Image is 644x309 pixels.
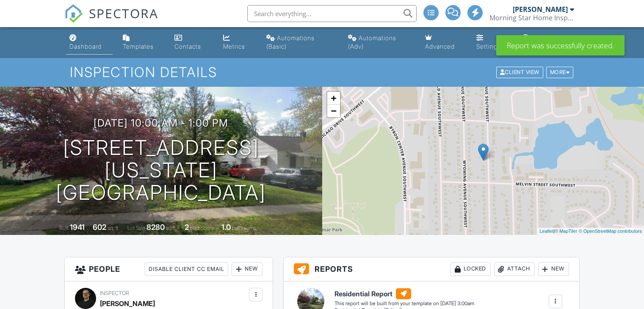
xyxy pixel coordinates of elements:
[64,4,83,23] img: The Best Home Inspection Software - Spectora
[94,117,228,129] h3: [DATE] 10:00 am - 1:00 pm
[119,30,165,55] a: Templates
[451,262,491,276] div: Locked
[496,67,543,78] div: Client View
[223,43,245,50] div: Metrics
[348,34,396,50] div: Automations (Adv)
[64,11,158,29] a: SPECTORA
[489,14,574,22] div: Morning Star Home Inspection
[537,228,644,235] div: |
[166,225,177,231] span: sq.ft.
[496,35,625,55] div: Report was successfully created.
[476,43,501,50] div: Settings
[174,43,201,50] div: Contacts
[171,30,213,55] a: Contacts
[345,30,415,55] a: Automations (Advanced)
[263,30,337,55] a: Automations (Basic)
[93,223,106,232] div: 602
[266,34,315,50] div: Automations (Basic)
[100,290,129,296] span: Inspector
[284,257,579,281] h3: Reports
[89,4,158,22] span: SPECTORA
[334,288,474,299] h6: Residential Report
[555,229,578,234] a: © MapTiler
[70,223,85,232] div: 1941
[519,30,578,55] a: Support Center
[146,223,165,232] div: 8280
[70,65,574,80] h1: Inspection Details
[220,30,256,55] a: Metrics
[247,5,417,22] input: Search everything...
[579,229,642,234] a: © OpenStreetMap contributors
[127,225,145,231] span: Lot Size
[69,43,102,50] div: Dashboard
[495,69,545,75] a: Client View
[65,257,273,281] h3: People
[14,137,309,204] h1: [STREET_ADDRESS] [US_STATE][GEOGRAPHIC_DATA]
[232,262,263,276] div: New
[66,30,113,55] a: Dashboard
[123,43,154,50] div: Templates
[221,223,231,232] div: 1.0
[327,105,340,117] a: Zoom out
[59,225,69,231] span: Built
[538,262,569,276] div: New
[513,5,568,14] div: [PERSON_NAME]
[473,30,512,55] a: Settings
[539,229,553,234] a: Leaflet
[190,225,213,231] span: bedrooms
[422,30,467,55] a: Advanced
[334,300,474,307] div: This report will be built from your template on [DATE] 3:00am
[145,262,228,276] div: Disable Client CC Email
[327,92,340,105] a: Zoom in
[546,67,574,78] div: More
[108,225,119,231] span: sq. ft.
[185,223,189,232] div: 2
[494,262,535,276] div: Attach
[232,225,256,231] span: bathrooms
[425,43,455,50] div: Advanced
